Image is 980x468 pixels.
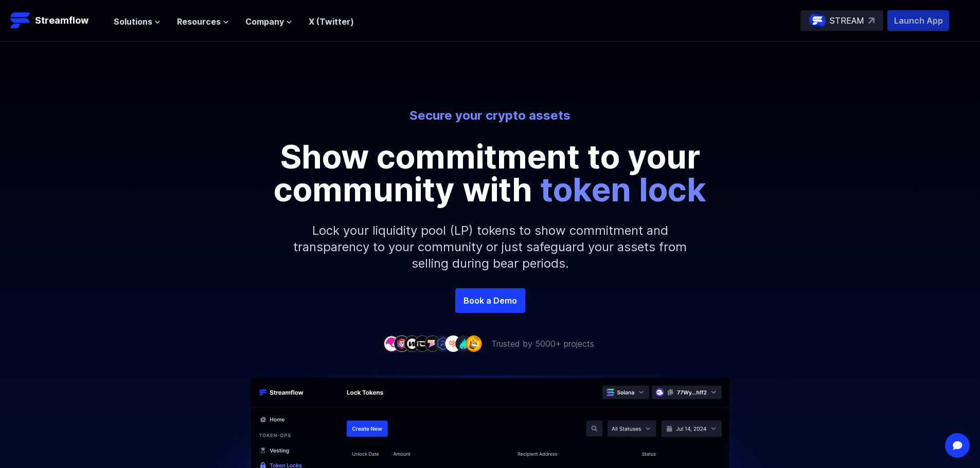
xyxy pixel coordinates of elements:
[114,15,161,28] button: Solutions
[177,15,229,28] button: Resources
[269,206,711,288] p: Lock your liquidity pool (LP) tokens to show commitment and transparency to your community or jus...
[10,10,103,31] a: Streamflow
[945,433,970,458] div: Open Intercom Messenger
[809,12,826,29] img: streamflow-logo-circle.png
[435,335,451,351] img: company-6
[205,107,775,124] p: Secure your crypto assets
[445,335,461,351] img: company-7
[404,335,420,351] img: company-3
[309,16,354,27] a: X (Twitter)
[455,335,472,351] img: company-8
[887,10,949,31] button: Launch App
[35,13,88,28] p: Streamflow
[114,15,152,28] span: Solutions
[424,335,441,351] img: company-5
[455,288,525,313] a: Book a Demo
[466,335,482,351] img: company-9
[10,10,31,31] img: Streamflow Logo
[259,140,722,206] p: Show commitment to your community with
[383,335,400,351] img: company-1
[414,335,431,351] img: company-4
[394,335,410,351] img: company-2
[868,17,875,24] img: top-right-arrow.svg
[800,10,883,31] a: STREAM
[177,15,221,28] span: Resources
[491,338,594,350] p: Trusted by 5000+ projects
[245,15,292,28] button: Company
[830,14,864,27] p: STREAM
[245,15,284,28] span: Company
[540,170,706,209] span: token lock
